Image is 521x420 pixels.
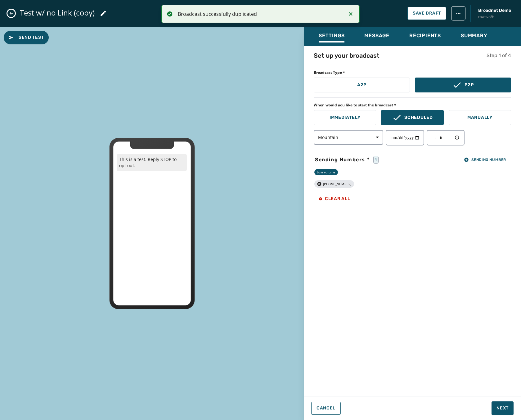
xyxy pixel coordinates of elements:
span: Sending Numbers * [314,156,371,163]
span: Recipients [409,33,441,39]
div: [PHONE_NUMBER] [314,180,354,188]
p: Manually [467,114,492,121]
p: P2P [465,82,474,88]
span: Send Test [9,34,44,41]
div: Low volume [314,169,338,175]
span: When would you like to start the broadcast * [314,103,511,108]
span: Test w/ no Link (copy) [20,8,95,18]
span: Mountain [318,134,379,141]
span: Summary [461,33,487,39]
span: Broadnet Demo [478,7,511,14]
span: Clear all [319,196,350,201]
span: rbwave8h [478,14,511,20]
div: Broadcast successfully duplicated [178,10,342,18]
h5: Step 1 of 4 [487,52,511,59]
span: Next [496,405,509,411]
p: Scheduled [404,114,433,121]
div: 1 [373,156,379,164]
span: Message [364,33,389,39]
p: Immediately [330,114,361,121]
span: Settings [319,33,344,39]
span: Sending Number [464,157,506,162]
p: A2P [357,82,366,88]
p: This is a test. Reply STOP to opt out. [117,154,187,171]
button: broadcast action menu [451,6,465,20]
span: Cancel [317,406,335,411]
span: Broadcast Type * [314,70,511,75]
h4: Set up your broadcast [314,51,380,60]
span: Save Draft [413,11,441,16]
